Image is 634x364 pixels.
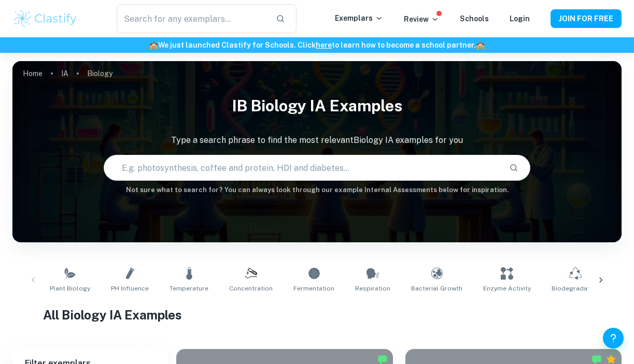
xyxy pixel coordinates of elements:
[50,284,90,293] span: Plant Biology
[335,12,383,24] p: Exemplars
[355,284,390,293] span: Respiration
[505,159,523,177] button: Search
[23,66,43,81] a: Home
[411,284,462,293] span: Bacterial Growth
[293,284,334,293] span: Fermentation
[316,41,332,49] a: here
[229,284,273,293] span: Concentration
[61,66,68,81] a: IA
[12,8,78,29] img: Clastify logo
[43,305,591,324] h1: All Biology IA Examples
[12,90,622,122] h1: IB Biology IA examples
[87,68,112,79] p: Biology
[483,284,531,293] span: Enzyme Activity
[117,4,267,33] input: Search for any exemplars...
[111,284,149,293] span: pH Influence
[551,9,622,28] button: JOIN FOR FREE
[12,185,622,195] h6: Not sure what to search for? You can always look through our example Internal Assessments below f...
[603,328,624,348] button: Help and Feedback
[149,41,158,49] span: 🏫
[476,41,485,49] span: 🏫
[404,13,439,25] p: Review
[170,284,208,293] span: Temperature
[510,14,530,23] a: Login
[552,284,599,293] span: Biodegradation
[2,39,632,51] h6: We just launched Clastify for Schools. Click to learn how to become a school partner.
[104,153,501,182] input: E.g. photosynthesis, coffee and protein, HDI and diabetes...
[460,14,489,23] a: Schools
[12,134,622,147] p: Type a search phrase to find the most relevant Biology IA examples for you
